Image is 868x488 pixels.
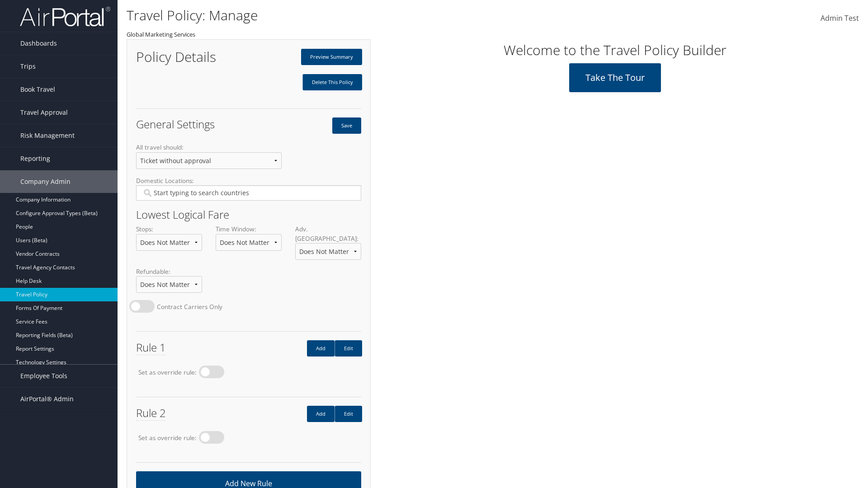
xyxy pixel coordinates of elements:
[332,117,361,134] button: Save
[20,55,36,78] span: Trips
[20,170,71,193] span: Company Admin
[307,406,335,422] a: Add
[127,6,615,25] h1: Travel Policy: Manage
[216,225,282,258] label: Time Window:
[20,101,68,124] span: Travel Approval
[569,63,661,92] a: Take the tour
[295,225,361,267] label: Adv. [GEOGRAPHIC_DATA]:
[136,119,242,130] h2: General Settings
[20,6,110,27] img: airportal-logo.png
[335,406,362,422] a: Edit
[138,368,197,377] label: Set as override rule:
[821,5,859,33] a: Admin Test
[136,50,242,64] h1: Policy Details
[136,209,361,220] h2: Lowest Logical Fare
[20,365,67,387] span: Employee Tools
[301,49,362,65] a: Preview Summary
[377,41,852,60] h1: Welcome to the Travel Policy Builder
[20,388,74,410] span: AirPortal® Admin
[136,405,166,421] span: Rule 2
[136,143,282,176] label: All travel should:
[136,276,202,293] select: Refundable:
[136,340,166,355] span: Rule 1
[335,340,362,357] a: Edit
[142,188,355,197] input: Domestic Locations:
[136,152,282,169] select: All travel should:
[302,74,362,90] a: Delete This Policy
[821,13,859,23] span: Admin Test
[307,340,335,357] a: Add
[138,433,197,442] label: Set as override rule:
[136,176,361,208] label: Domestic Locations:
[20,124,75,147] span: Risk Management
[136,234,202,251] select: Stops:
[136,267,202,300] label: Refundable:
[136,225,202,258] label: Stops:
[20,32,57,55] span: Dashboards
[216,234,282,251] select: Time Window:
[127,30,195,38] small: Global Marketing Services
[157,302,222,311] label: Contract Carriers Only
[20,147,50,170] span: Reporting
[20,78,55,101] span: Book Travel
[295,243,361,260] select: Adv. [GEOGRAPHIC_DATA]:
